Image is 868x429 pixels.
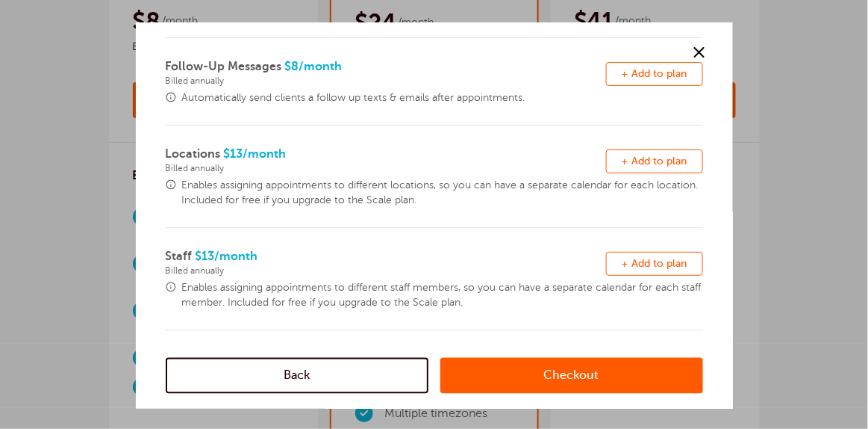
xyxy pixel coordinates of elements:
button: + Add to plan [606,149,703,173]
a: Back [166,358,428,394]
span: Billed annually [166,265,606,276]
span: Enables assigning appointments to different locations, so you can have a separate calendar for ea... [182,178,703,208]
span: + Add to plan [622,155,687,167]
span: + Add to plan [622,68,687,79]
a: Checkout [440,358,703,394]
span: /month [243,147,287,161]
span: Enables assigning appointments to different staff members, so you can have a separate calendar fo... [182,280,703,310]
span: Follow-Up Messages [166,60,282,73]
button: + Add to plan [606,252,703,276]
span: Billed annually [166,75,606,86]
span: Automatically send clients a follow up texts & emails after appointments. [182,90,703,105]
span: + Add to plan [622,258,687,269]
span: Locations [166,147,221,161]
span: Billed annually [166,163,606,173]
button: + Add to plan [606,62,703,86]
span: /month [215,250,258,263]
span: /month [299,60,343,73]
span: Staff [166,250,193,263]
